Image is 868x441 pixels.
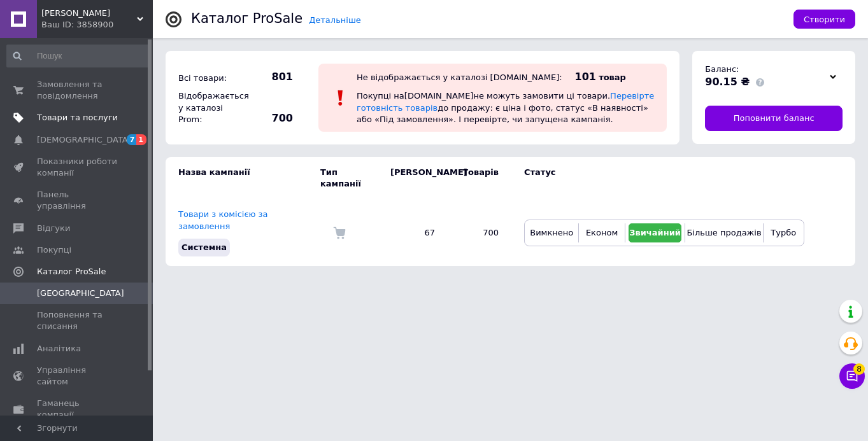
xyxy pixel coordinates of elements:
div: Ваш ID: 3858900 [41,19,153,31]
span: [DEMOGRAPHIC_DATA] [37,134,131,146]
td: 700 [448,199,511,266]
span: Поповнення та списання [37,309,118,332]
span: Баланс: [705,64,739,74]
span: Більше продажів [687,228,761,237]
button: Більше продажів [688,223,759,242]
span: товар [599,73,626,82]
span: Звичайний [629,228,681,237]
button: Звичайний [629,223,682,242]
a: Перевірте готовність товарів [357,91,654,112]
td: Назва кампанії [166,157,320,199]
span: Показники роботи компанії [37,156,118,179]
a: Товари з комісією за замовлення [178,209,267,230]
span: 7 [127,134,137,145]
span: Економ [586,228,618,237]
div: Всі товари: [175,69,245,87]
span: Марла [41,8,137,19]
span: 801 [248,70,293,84]
a: Детальніше [309,15,361,25]
span: 700 [248,111,293,125]
span: Відгуки [37,223,70,234]
span: Турбо [771,228,796,237]
button: Створити [793,10,855,29]
span: Аналітика [37,343,81,354]
button: Чат з покупцем8 [839,363,865,389]
td: [PERSON_NAME] [378,157,448,199]
span: 1 [136,134,146,145]
td: Тип кампанії [320,157,378,199]
span: Гаманець компанії [37,398,118,421]
button: Економ [582,223,621,242]
span: Створити [804,15,845,24]
span: Системна [181,242,227,252]
img: Комісія за замовлення [333,227,346,239]
span: Товари та послуги [37,112,118,123]
div: Каталог ProSale [191,12,302,25]
td: Статус [511,157,804,199]
span: Покупці [37,244,71,256]
span: Управління сайтом [37,365,118,388]
span: 101 [575,71,596,83]
span: Покупці на [DOMAIN_NAME] не можуть замовити ці товари. до продажу: є ціна і фото, статус «В наявн... [357,91,654,123]
span: Поповнити баланс [734,113,815,124]
button: Турбо [767,223,800,242]
span: [GEOGRAPHIC_DATA] [37,288,124,299]
img: :exclamation: [331,88,350,108]
span: Каталог ProSale [37,266,106,277]
span: Вимкнено [530,228,573,237]
span: 8 [853,363,865,375]
a: Поповнити баланс [705,106,843,131]
div: Не відображається у каталозі [DOMAIN_NAME]: [357,73,562,82]
span: 90.15 ₴ [705,76,750,88]
span: Замовлення та повідомлення [37,79,118,102]
td: 67 [378,199,448,266]
td: Товарів [448,157,511,199]
div: Відображається у каталозі Prom: [175,87,245,129]
span: Панель управління [37,189,118,212]
button: Вимкнено [528,223,575,242]
input: Пошук [6,45,150,67]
